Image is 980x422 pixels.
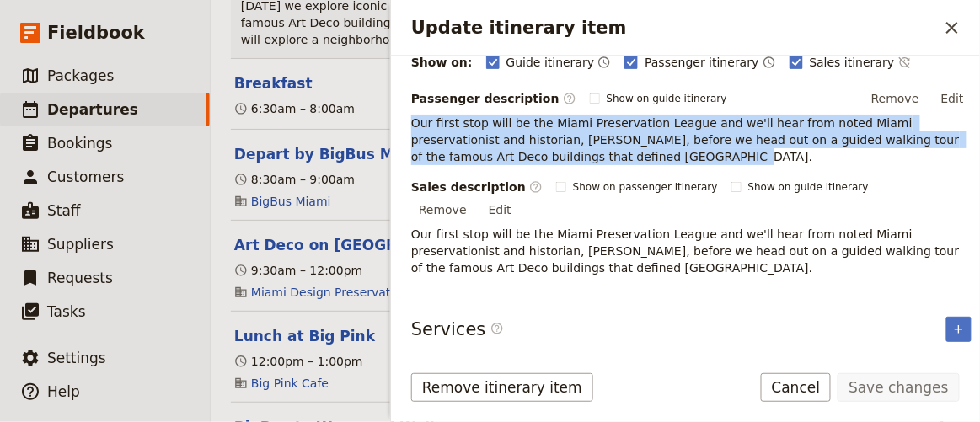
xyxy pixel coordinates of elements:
span: ​ [563,92,576,105]
div: 12:00pm – 1:00pm [234,353,363,370]
button: Add service inclusion [946,317,972,342]
button: Cancel [761,373,832,402]
div: 9:30am – 12:00pm [234,262,362,279]
span: Our first stop will be the Miami Preservation League and we'll hear from noted Miami preservation... [411,227,963,275]
button: Edit [934,86,972,111]
span: Passenger itinerary [645,54,758,71]
span: Requests [47,270,113,286]
button: Time not shown on sales itinerary [898,52,912,72]
span: Show on guide itinerary [748,180,869,194]
span: Show on passenger itinerary [573,180,718,194]
button: Time shown on passenger itinerary [763,52,776,72]
button: Close drawer [938,13,967,42]
button: Edit this itinerary item [234,144,429,164]
div: 6:30am – 8:00am [234,100,355,117]
button: Save changes [838,373,960,402]
button: Edit [481,197,519,222]
span: Settings [47,350,106,366]
span: Staff [47,202,81,219]
label: Passenger description [411,90,576,107]
span: Departures [47,101,138,118]
span: Bookings [47,135,112,152]
button: Edit this itinerary item [234,326,375,346]
span: Guide itinerary [506,54,595,71]
h2: Update itinerary item [411,15,938,40]
span: ​ [529,180,543,194]
span: Our first stop will be the Miami Preservation League and we'll hear from noted Miami preservation... [411,116,963,163]
button: Edit this itinerary item [234,235,502,255]
span: Fieldbook [47,20,145,45]
button: Edit this itinerary item [234,73,313,93]
div: 8:30am – 9:00am [234,171,355,188]
a: Big Pink Cafe [251,375,329,392]
span: Packages [47,67,114,84]
span: Customers [47,168,124,185]
button: Remove itinerary item [411,373,593,402]
a: BigBus Miami [251,193,331,210]
span: Tasks [47,303,86,320]
button: Remove [864,86,927,111]
label: Sales description [411,179,543,195]
div: Show on: [411,54,473,71]
span: Help [47,383,80,400]
button: Time shown on guide itinerary [597,52,611,72]
button: Remove [411,197,474,222]
span: ​ [490,322,504,342]
span: Show on guide itinerary [607,92,727,105]
span: ​ [490,322,504,335]
span: Sales itinerary [810,54,895,71]
a: Miami Design Preservation League [251,284,455,301]
h3: Services [411,317,504,342]
span: Suppliers [47,236,114,253]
